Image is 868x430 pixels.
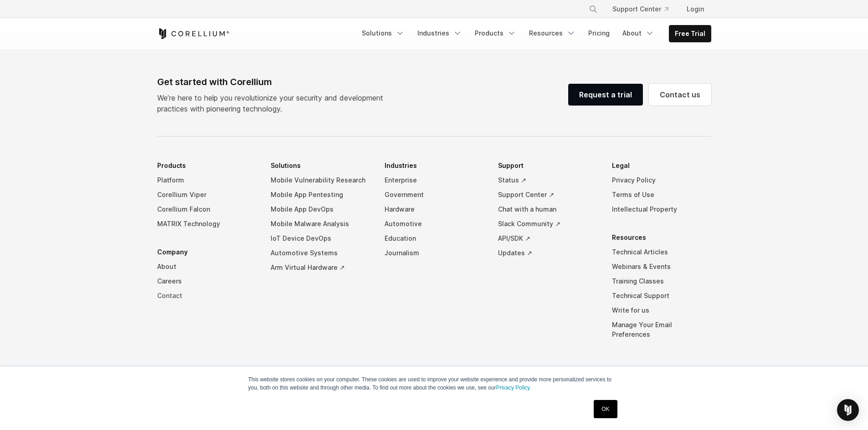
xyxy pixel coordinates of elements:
p: This website stores cookies on your computer. These cookies are used to improve your website expe... [248,375,620,392]
a: Mobile Vulnerability Research [271,173,370,187]
p: We’re here to help you revolutionize your security and development practices with pioneering tech... [157,92,390,114]
a: Support Center [605,1,676,17]
a: Pricing [583,25,615,41]
a: Resources [524,25,581,41]
a: Automotive Systems [271,246,370,260]
a: Technical Articles [612,245,711,259]
a: Login [679,1,711,17]
a: Contact us [649,84,711,106]
a: Products [469,25,522,41]
a: Mobile Malware Analysis [271,217,370,231]
a: Mobile App Pentesting [271,187,370,202]
a: Education [385,231,484,246]
div: Navigation Menu [157,158,711,355]
a: IoT Device DevOps [271,231,370,246]
div: Open Intercom Messenger [837,399,859,421]
a: Contact [157,288,257,303]
a: Solutions [356,25,410,41]
a: Enterprise [385,173,484,187]
a: Automotive [385,217,484,231]
div: Navigation Menu [356,25,711,42]
a: Careers [157,274,257,288]
a: Hardware [385,202,484,217]
a: Support Center ↗ [498,187,597,202]
a: About [157,259,257,274]
a: Training Classes [612,274,711,288]
div: Navigation Menu [578,1,711,17]
a: Government [385,187,484,202]
a: Free Trial [669,25,711,42]
a: Privacy Policy. [496,384,531,391]
a: Corellium Falcon [157,202,257,217]
a: Manage Your Email Preferences [612,318,711,342]
a: OK [594,400,617,418]
a: Journalism [385,246,484,260]
a: Webinars & Events [612,259,711,274]
a: API/SDK ↗ [498,231,597,246]
div: Get started with Corellium [157,75,390,89]
a: Platform [157,173,257,187]
a: Write for us [612,303,711,318]
a: Mobile App DevOps [271,202,370,217]
a: Slack Community ↗ [498,217,597,231]
a: About [617,25,660,41]
a: Industries [412,25,467,41]
a: Corellium Home [157,28,230,39]
a: Chat with a human [498,202,597,217]
a: Intellectual Property [612,202,711,217]
a: Request a trial [568,84,643,106]
a: Terms of Use [612,187,711,202]
a: Arm Virtual Hardware ↗ [271,260,370,275]
a: Updates ↗ [498,246,597,260]
a: Privacy Policy [612,173,711,187]
a: Corellium Viper [157,187,257,202]
a: Technical Support [612,288,711,303]
a: Status ↗ [498,173,597,187]
a: MATRIX Technology [157,217,257,231]
button: Search [585,1,601,17]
